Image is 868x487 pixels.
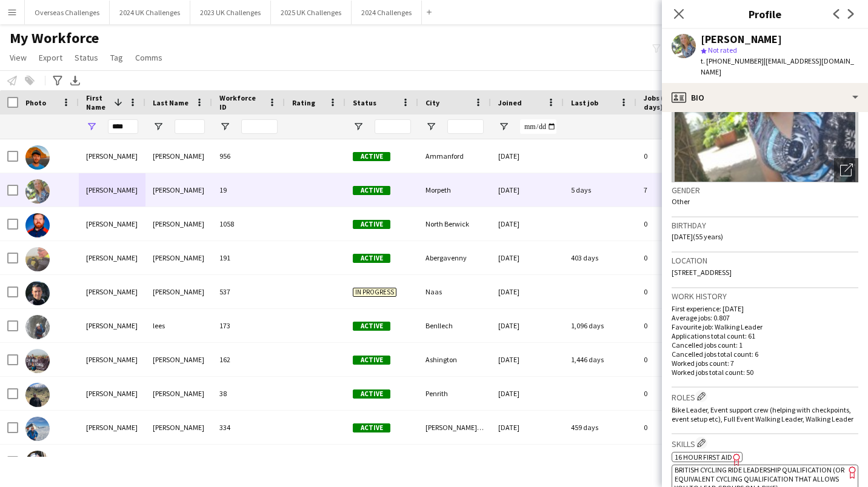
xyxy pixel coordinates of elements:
[79,207,145,240] div: [PERSON_NAME]
[672,437,858,449] h3: Skills
[701,34,782,45] div: [PERSON_NAME]
[353,356,390,365] span: Active
[426,98,439,107] span: City
[564,241,636,274] div: 403 days
[672,313,858,322] p: Average jobs: 0.807
[79,343,145,376] div: [PERSON_NAME]
[491,445,564,478] div: [DATE]
[79,241,145,274] div: [PERSON_NAME]
[39,52,62,63] span: Export
[672,340,858,350] p: Cancelled jobs count: 1
[672,185,858,196] h3: Gender
[212,445,285,478] div: 103
[353,288,396,297] span: In progress
[491,275,564,308] div: [DATE]
[672,304,858,313] p: First experience: [DATE]
[498,98,522,107] span: Joined
[145,207,212,240] div: [PERSON_NAME]
[418,275,491,308] div: Naas
[672,255,858,266] h3: Location
[418,377,491,410] div: Penrith
[145,377,212,410] div: [PERSON_NAME]
[564,309,636,342] div: 1,096 days
[25,145,50,170] img: Johnny Adams
[212,411,285,444] div: 334
[25,1,110,24] button: Overseas Challenges
[353,98,376,107] span: Status
[571,98,598,107] span: Last job
[491,207,564,240] div: [DATE]
[25,98,46,107] span: Photo
[564,343,636,376] div: 1,446 days
[145,343,212,376] div: [PERSON_NAME]
[675,452,732,462] span: 16 hour First Aid
[353,254,390,263] span: Active
[175,119,205,134] input: Last Name Filter Input
[672,390,858,403] h3: Roles
[353,152,390,161] span: Active
[418,173,491,207] div: Morpeth
[25,315,50,339] img: john lees
[418,207,491,240] div: North Berwick
[662,83,868,112] div: Bio
[564,445,636,478] div: 15 days
[636,173,715,207] div: 7
[498,121,509,132] button: Open Filter Menu
[212,275,285,308] div: 537
[219,121,230,132] button: Open Filter Menu
[212,139,285,173] div: 956
[564,173,636,207] div: 5 days
[672,359,858,368] p: Worked jobs count: 7
[135,52,162,63] span: Comms
[418,445,491,478] div: Kendal
[353,121,364,132] button: Open Filter Menu
[34,50,67,65] a: Export
[105,50,128,65] a: Tag
[79,173,145,207] div: [PERSON_NAME]
[75,52,98,63] span: Status
[292,98,315,107] span: Rating
[672,197,690,206] span: Other
[145,173,212,207] div: [PERSON_NAME]
[672,232,723,241] span: [DATE] (55 years)
[491,309,564,342] div: [DATE]
[25,451,50,475] img: John Martin
[701,56,764,65] span: t. [PHONE_NUMBER]
[636,139,715,173] div: 0
[86,121,97,132] button: Open Filter Menu
[145,445,212,478] div: [PERSON_NAME]
[10,29,99,47] span: My Workforce
[644,93,693,111] span: Jobs (last 90 days)
[25,349,50,373] img: John Leightley
[70,50,103,65] a: Status
[79,275,145,308] div: [PERSON_NAME]
[145,411,212,444] div: [PERSON_NAME]
[145,309,212,342] div: lees
[25,417,50,441] img: John Mainwaring
[636,343,715,376] div: 0
[153,121,164,132] button: Open Filter Menu
[212,343,285,376] div: 162
[86,93,109,111] span: First Name
[520,119,556,134] input: Joined Filter Input
[672,220,858,231] h3: Birthday
[108,119,138,134] input: First Name Filter Input
[352,1,422,24] button: 2024 Challenges
[672,368,858,377] p: Worked jobs total count: 50
[219,93,263,111] span: Workforce ID
[672,291,858,302] h3: Work history
[353,389,390,399] span: Active
[25,213,50,237] img: John Coffield
[79,139,145,173] div: [PERSON_NAME]
[79,445,145,478] div: [PERSON_NAME]
[636,309,715,342] div: 0
[662,6,868,22] h3: Profile
[834,158,858,182] div: Open photos pop-in
[190,1,271,24] button: 2023 UK Challenges
[636,241,715,274] div: 0
[636,411,715,444] div: 0
[636,275,715,308] div: 0
[110,52,123,63] span: Tag
[672,350,858,359] p: Cancelled jobs total count: 6
[418,411,491,444] div: [PERSON_NAME] Melyd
